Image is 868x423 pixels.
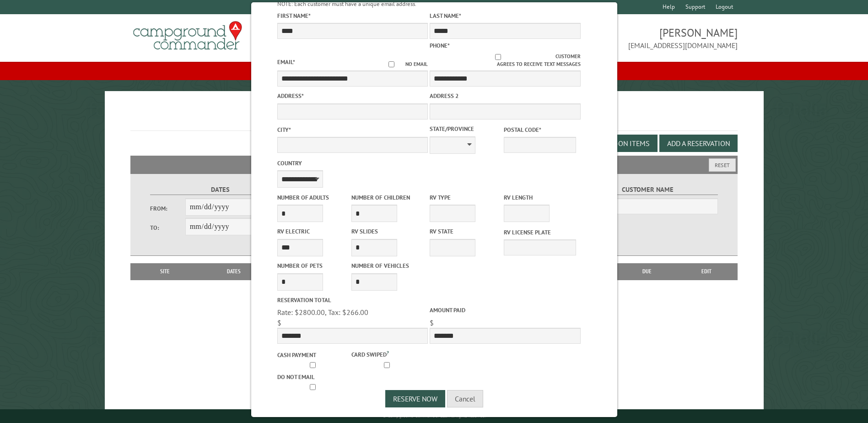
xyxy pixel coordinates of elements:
[130,18,245,54] img: Campground Commander
[430,92,580,100] label: Address 2
[150,204,185,213] label: From:
[277,318,281,327] span: $
[385,390,445,407] button: Reserve Now
[277,125,427,134] label: City
[709,158,736,172] button: Reset
[430,318,434,327] span: $
[430,227,502,236] label: RV State
[277,351,349,359] label: Cash payment
[150,184,290,195] label: Dates
[351,227,423,236] label: RV Slides
[195,263,273,280] th: Dates
[277,261,349,270] label: Number of Pets
[659,135,738,152] button: Add a Reservation
[504,228,576,237] label: RV License Plate
[150,223,185,232] label: To:
[430,42,450,49] label: Phone
[277,193,349,202] label: Number of Adults
[504,193,576,202] label: RV Length
[351,349,423,359] label: Card swiped
[676,263,738,280] th: Edit
[447,390,483,407] button: Cancel
[277,58,295,66] label: Email
[351,193,423,202] label: Number of Children
[277,308,368,317] span: Rate: $2800.00, Tax: $266.00
[135,263,194,280] th: Site
[579,135,658,152] button: Edit Add-on Items
[430,53,580,68] label: Customer agrees to receive text messages
[504,125,576,134] label: Postal Code
[130,156,737,173] h2: Filters
[430,125,502,133] label: State/Province
[277,373,349,381] label: Do not email
[441,54,555,60] input: Customer agrees to receive text messages
[130,106,737,131] h1: Reservations
[430,193,502,202] label: RV Type
[277,227,349,236] label: RV Electric
[578,184,717,195] label: Customer Name
[430,11,580,20] label: Last Name
[383,413,486,419] small: © Campground Commander LLC. All rights reserved.
[386,349,388,356] a: ?
[277,11,427,20] label: First Name
[351,261,423,270] label: Number of Vehicles
[377,60,428,68] label: No email
[277,296,427,304] label: Reservation Total
[277,92,427,100] label: Address
[277,159,427,168] label: Country
[618,263,676,280] th: Due
[430,306,580,315] label: Amount paid
[377,61,405,67] input: No email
